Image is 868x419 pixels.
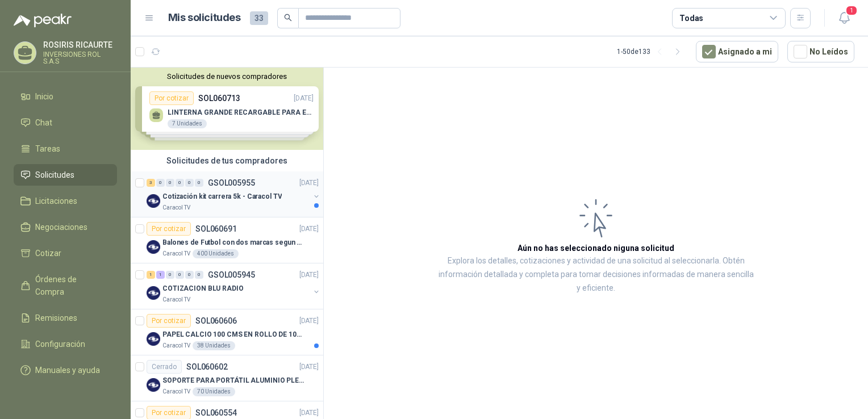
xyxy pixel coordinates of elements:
[14,164,117,186] a: Solicitudes
[299,224,319,234] p: [DATE]
[518,242,674,254] h3: Aún no has seleccionado niguna solicitud
[147,222,191,236] div: Por cotizar
[162,237,304,248] p: Balones de Futbol con dos marcas segun adjunto. Adjuntar cotizacion en su formato
[193,387,235,396] div: 70 Unidades
[14,216,117,238] a: Negociaciones
[162,249,190,258] p: Caracol TV
[147,314,191,328] div: Por cotizar
[299,270,319,280] p: [DATE]
[845,5,858,16] span: 1
[14,242,117,264] a: Cotizar
[14,333,117,355] a: Configuración
[176,179,184,187] div: 0
[162,203,190,212] p: Caracol TV
[14,138,117,160] a: Tareas
[162,375,304,386] p: SOPORTE PARA PORTÁTIL ALUMINIO PLEGABLE VTA
[35,195,77,207] span: Licitaciones
[299,362,319,372] p: [DATE]
[208,271,255,279] p: GSOL005945
[193,341,235,350] div: 38 Unidades
[299,178,319,188] p: [DATE]
[35,143,60,155] span: Tareas
[299,316,319,326] p: [DATE]
[166,179,174,187] div: 0
[195,409,237,417] p: SOL060554
[193,249,239,258] div: 400 Unidades
[156,179,165,187] div: 0
[14,190,117,212] a: Licitaciones
[147,332,160,346] img: Company Logo
[43,41,117,49] p: ROSIRIS RICAURTE
[834,8,854,28] button: 1
[195,225,237,233] p: SOL060691
[35,90,53,103] span: Inicio
[166,271,174,279] div: 0
[168,10,241,26] h1: Mis solicitudes
[35,273,106,298] span: Órdenes de Compra
[156,271,165,279] div: 1
[679,12,703,24] div: Todas
[162,329,304,340] p: PAPEL CALCIO 100 CMS EN ROLLO DE 100 GR
[185,179,194,187] div: 0
[35,312,77,324] span: Remisiones
[208,179,255,187] p: GSOL005955
[147,271,155,279] div: 1
[14,269,117,303] a: Órdenes de Compra
[696,41,778,62] button: Asignado a mi
[299,408,319,418] p: [DATE]
[195,179,203,187] div: 0
[131,217,323,263] a: Por cotizarSOL060691[DATE] Company LogoBalones de Futbol con dos marcas segun adjunto. Adjuntar c...
[131,68,323,150] div: Solicitudes de nuevos compradoresPor cotizarSOL060713[DATE] LINTERNA GRANDE RECARGABLE PARA ESPAC...
[35,169,74,181] span: Solicitudes
[437,254,754,295] p: Explora los detalles, cotizaciones y actividad de una solicitud al seleccionarla. Obtén informaci...
[195,317,237,325] p: SOL060606
[35,116,52,129] span: Chat
[787,41,854,62] button: No Leídos
[147,378,160,392] img: Company Logo
[147,240,160,254] img: Company Logo
[162,387,190,396] p: Caracol TV
[14,112,117,133] a: Chat
[147,179,155,187] div: 3
[14,86,117,107] a: Inicio
[176,271,184,279] div: 0
[35,247,61,259] span: Cotizar
[147,176,321,212] a: 3 0 0 0 0 0 GSOL005955[DATE] Company LogoCotización kit carrera 5k - Caracol TVCaracol TV
[185,271,194,279] div: 0
[131,309,323,355] a: Por cotizarSOL060606[DATE] Company LogoPAPEL CALCIO 100 CMS EN ROLLO DE 100 GRCaracol TV38 Unidades
[147,268,321,304] a: 1 1 0 0 0 0 GSOL005945[DATE] Company LogoCOTIZACION BLU RADIOCaracol TV
[35,338,85,350] span: Configuración
[14,14,72,27] img: Logo peakr
[14,359,117,381] a: Manuales y ayuda
[43,51,117,65] p: INVERSIONES ROL S.A.S
[35,364,100,376] span: Manuales y ayuda
[147,286,160,300] img: Company Logo
[35,221,87,233] span: Negociaciones
[250,11,268,25] span: 33
[284,14,292,22] span: search
[162,283,244,294] p: COTIZACION BLU RADIO
[162,341,190,350] p: Caracol TV
[131,355,323,401] a: CerradoSOL060602[DATE] Company LogoSOPORTE PARA PORTÁTIL ALUMINIO PLEGABLE VTACaracol TV70 Unidades
[147,360,182,374] div: Cerrado
[617,43,687,61] div: 1 - 50 de 133
[135,72,319,81] button: Solicitudes de nuevos compradores
[131,150,323,171] div: Solicitudes de tus compradores
[195,271,203,279] div: 0
[147,194,160,208] img: Company Logo
[162,295,190,304] p: Caracol TV
[186,363,228,371] p: SOL060602
[14,307,117,329] a: Remisiones
[162,191,282,202] p: Cotización kit carrera 5k - Caracol TV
